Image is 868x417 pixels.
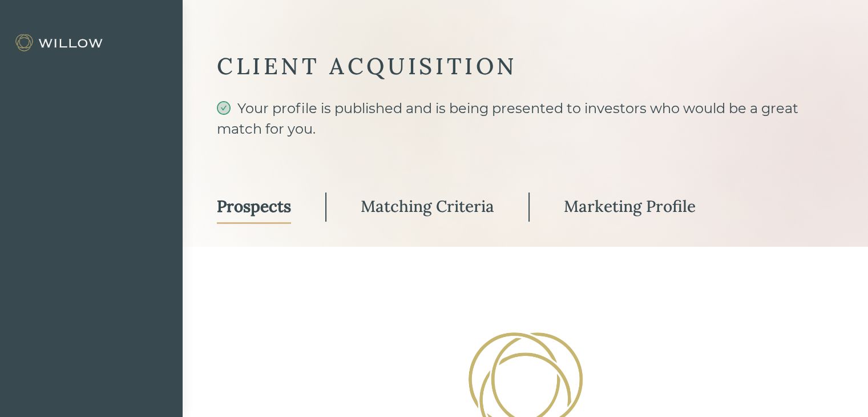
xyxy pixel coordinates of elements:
div: CLIENT ACQUISITION [217,51,834,81]
div: Matching Criteria [361,196,494,216]
div: Your profile is published and is being presented to investors who would be a great match for you. [217,98,834,160]
a: Marketing Profile [564,190,696,224]
a: Prospects [217,190,291,224]
span: check-circle [217,101,231,115]
div: Marketing Profile [564,196,696,216]
a: Matching Criteria [361,190,494,224]
img: Willow [14,34,106,52]
div: Prospects [217,196,291,216]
